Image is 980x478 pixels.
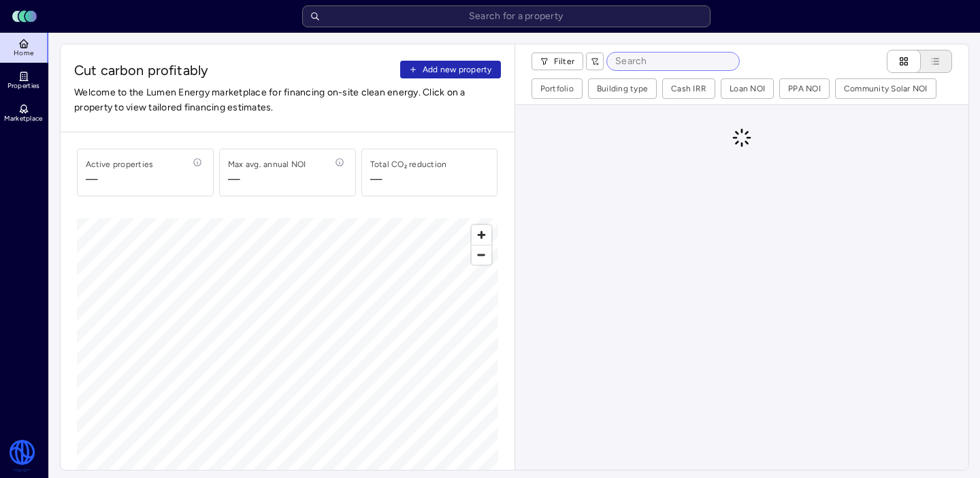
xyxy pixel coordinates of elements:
[721,79,773,98] button: Loan NOI
[302,5,710,27] input: Search for a property
[228,158,306,171] div: Max avg. annual NOI
[86,171,153,188] span: —
[228,171,306,188] span: —
[4,115,42,123] span: Marketplace
[607,53,739,70] input: Search
[663,79,715,98] button: Cash IRR
[730,82,765,95] div: Loan NOI
[589,79,656,98] button: Building type
[74,85,501,115] span: Welcome to the Lumen Energy marketplace for financing on-site clean energy. Click on a property t...
[472,245,491,265] button: Zoom out
[74,61,395,80] span: Cut carbon profitably
[844,82,928,95] div: Community Solar NOI
[400,61,501,78] button: Add new property
[780,79,829,98] button: PPA NOI
[8,440,36,473] img: Watershed
[540,82,574,95] div: Portfolio
[7,82,40,90] span: Properties
[14,49,33,57] span: Home
[597,82,648,95] div: Building type
[887,50,921,73] button: Cards view
[788,82,821,95] div: PPA NOI
[836,79,936,98] button: Community Solar NOI
[671,82,706,95] div: Cash IRR
[554,55,575,68] span: Filter
[472,245,491,265] span: Zoom out
[86,158,153,171] div: Active properties
[532,53,584,70] button: Filter
[472,225,491,245] button: Zoom in
[423,63,492,76] span: Add new property
[370,171,382,188] div: —
[907,50,952,73] button: List view
[532,79,582,98] button: Portfolio
[370,158,447,171] div: Total CO₂ reduction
